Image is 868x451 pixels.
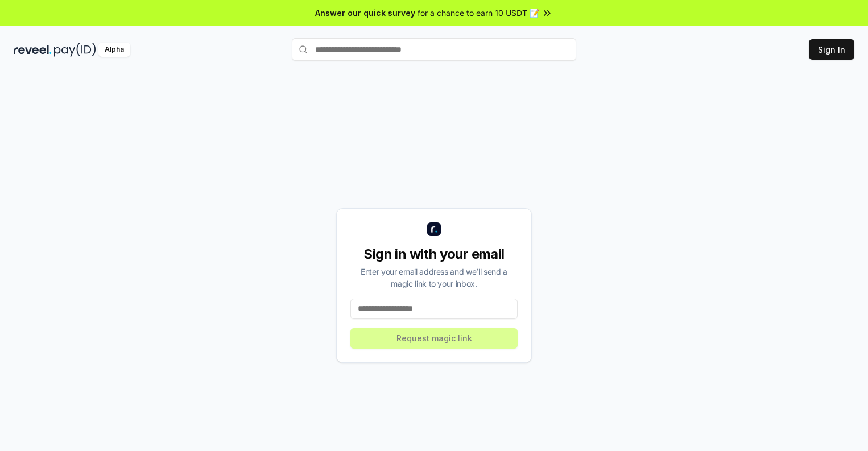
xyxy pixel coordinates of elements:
[809,39,854,60] button: Sign In
[350,266,518,289] div: Enter your email address and we’ll send a magic link to your inbox.
[350,245,518,263] div: Sign in with your email
[98,43,130,57] div: Alpha
[427,222,441,236] img: logo_small
[315,7,415,19] span: Answer our quick survey
[14,43,52,57] img: reveel_dark
[54,43,96,57] img: pay_id
[418,7,539,19] span: for a chance to earn 10 USDT 📝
